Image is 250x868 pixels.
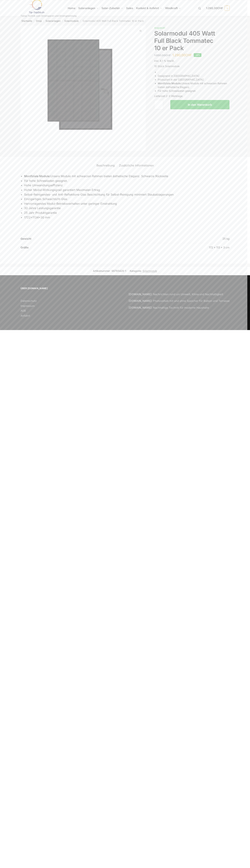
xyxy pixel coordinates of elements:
[64,19,79,22] a: Solarmodule
[24,183,230,188] li: Hohe Umwandlungseffizienz
[93,269,126,273] span: Artikelnummer:
[24,215,230,220] li: 1722x1134x30 mm
[21,26,146,151] img: 12-800-800.webp
[21,243,139,252] th: Größe
[24,174,50,178] strong: Monfiziale Module:
[21,26,146,151] a: 12 800 80012 800 800
[158,81,229,89] li: Unsere Module mit schwarzen Rahmen bieten ästhetische Eleganz.
[21,309,26,312] a: AGB
[117,161,156,170] a: Zusätzliche Informationen
[100,0,125,16] a: Solar-Zubehör
[154,30,229,52] h1: Solarmodul 405 Watt Full Black Tommatec 10 er Pack
[185,53,192,57] span: CHF
[24,197,230,201] li: Einzigartiges Schwachlicht-Glas
[21,237,139,243] th: Gewicht
[129,299,230,303] a: [DOMAIN_NAME]: Photovoltaik mit und ohne Speicher für Balkon und Terrasse
[24,192,230,197] li: Selbst-Reinigendes- und Anti-Reflektions-Glas Beschichtung für Selbst-Reinigung minimiert Staubab...
[194,53,201,57] span: -22%
[166,94,182,98] span: 2-3 Werktage
[24,206,230,211] li: 30 Jahre Leistungsgarantie
[143,269,157,272] a: Solarmodule
[154,59,175,62] span: inkl. 8,1 % MwSt.
[77,0,100,16] a: Solaranlagen
[21,237,230,252] table: Produktdetails
[135,0,164,16] a: Kontakt & Anfahrt
[129,293,152,296] strong: [DOMAIN_NAME]
[172,53,192,57] bdi: 1.290,00
[125,0,135,16] a: Sales
[154,26,165,29] span: Angebot!
[139,243,230,252] td: 172 × 113 × 3 cm
[24,201,230,206] li: Hervorragendes Modul-Betriebsverhalten unter geringer Einstrahlung
[129,306,152,309] strong: [DOMAIN_NAME]
[139,237,230,243] td: 25 kg
[61,20,64,23] span: /
[158,78,229,81] li: Produziert in der [GEOGRAPHIC_DATA]
[158,82,181,85] strong: Monfiziale Module:
[165,54,171,57] span: CHF
[21,19,32,22] a: Startseite
[24,179,230,183] li: Für hohe Schneelasten geeignet.
[136,6,159,10] span: Kontakt & Anfahrt
[14,16,236,26] nav: Breadcrumb
[112,269,126,272] span: 98765426-1
[78,6,95,10] span: Solaranlagen
[94,161,117,170] a: Beschreibung
[158,89,229,93] li: Für hohe Schneelasten geeignet.
[24,211,230,215] li: 25 Jahr Produktgarantie
[36,19,42,22] a: Shop
[21,304,35,308] a: Impressum
[130,269,157,273] span: Kategorie:
[154,54,171,57] bdi: 1.650,00
[206,6,223,10] span: 1.290,00
[154,94,182,98] span: Lieferzeit:
[129,293,223,296] a: [DOMAIN_NAME]: Nachrichten rund um Umwelt, Klima und Nachhaltigkeit
[79,20,82,23] span: /
[225,6,230,11] span: 1
[24,174,230,179] li: Unsere Module mit schwarzen Rahmen bieten ästhetische Eleganz. Schwarze Rückseite
[129,306,209,309] a: [DOMAIN_NAME]: Nachhaltige Technik für moderne Haushalte
[126,6,133,10] span: Sales
[24,188,230,192] li: Hoher Modul-Wirkungsgrad garantiert Maximalen Ertrag
[217,6,223,10] span: CHF
[164,0,182,16] a: Windkraft
[154,64,229,68] p: 10 Stück Solarmodule
[42,20,46,23] span: /
[21,299,37,303] a: Datenschutz
[46,19,61,22] a: Solaranlagen
[129,299,152,303] strong: [DOMAIN_NAME]
[21,15,76,17] p: Tiptop Technik zum Stromsparen und Stromgewinnung
[158,74,229,78] li: Designend in [GEOGRAPHIC_DATA]
[21,287,122,290] span: Über [DOMAIN_NAME]
[21,314,30,317] a: Anfahrt
[32,20,36,23] span: /
[165,6,178,10] span: Windkraft
[154,100,163,109] input: Produktmenge
[102,6,120,10] span: Solar-Zubehör
[206,3,230,14] a: 1.290,00CHF 1
[170,100,229,109] button: In den Warenkorb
